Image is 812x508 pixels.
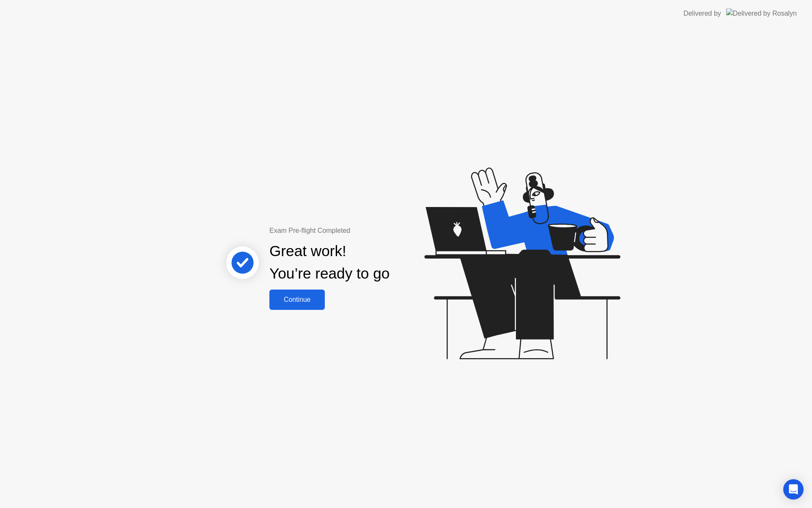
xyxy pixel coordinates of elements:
div: Continue [272,296,322,304]
div: Exam Pre-flight Completed [269,226,444,236]
div: Open Intercom Messenger [783,479,804,500]
button: Continue [269,290,325,310]
img: Delivered by Rosalyn [726,8,797,18]
div: Great work! You’re ready to go [269,240,390,285]
div: Delivered by [683,8,721,19]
